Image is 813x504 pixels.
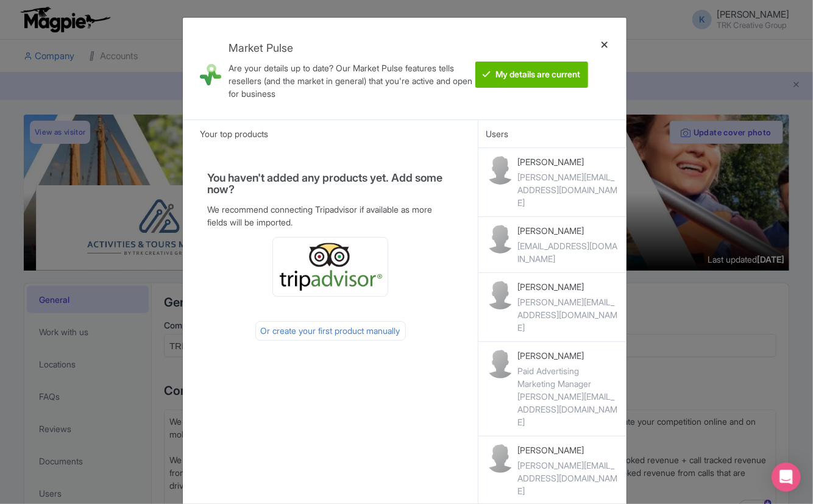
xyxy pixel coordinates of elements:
[486,444,515,473] img: contact-b11cc6e953956a0c50a2f97983291f06.png
[207,203,454,229] p: We recommend connecting Tripadvisor if available as more fields will be imported.
[207,172,454,196] h4: You haven't added any products yet. Add some now?
[772,463,801,492] div: Open Intercom Messenger
[255,321,406,341] div: Or create your first product manually
[278,243,383,291] img: ta_logo-885a1c64328048f2535e39284ba9d771.png
[517,155,619,168] p: [PERSON_NAME]
[517,444,619,456] p: [PERSON_NAME]
[517,459,619,497] div: [PERSON_NAME][EMAIL_ADDRESS][DOMAIN_NAME]
[517,390,619,428] div: [PERSON_NAME][EMAIL_ADDRESS][DOMAIN_NAME]
[475,62,588,88] btn: My details are current
[229,42,473,54] h4: Market Pulse
[517,364,619,390] div: Paid Advertising Marketing Manager
[183,119,478,147] div: Your top products
[229,62,473,100] div: Are your details up to date? Our Market Pulse features tells resellers (and the market in general...
[478,119,627,147] div: Users
[517,349,619,362] p: [PERSON_NAME]
[517,240,619,265] div: [EMAIL_ADDRESS][DOMAIN_NAME]
[517,296,619,334] div: [PERSON_NAME][EMAIL_ADDRESS][DOMAIN_NAME]
[486,280,515,310] img: contact-b11cc6e953956a0c50a2f97983291f06.png
[486,155,515,185] img: contact-b11cc6e953956a0c50a2f97983291f06.png
[517,224,619,237] p: [PERSON_NAME]
[517,280,619,293] p: [PERSON_NAME]
[486,349,515,378] img: contact-b11cc6e953956a0c50a2f97983291f06.png
[200,49,221,100] img: market_pulse-1-0a5220b3d29e4a0de46fb7534bebe030.svg
[517,171,619,209] div: [PERSON_NAME][EMAIL_ADDRESS][DOMAIN_NAME]
[486,224,515,254] img: contact-b11cc6e953956a0c50a2f97983291f06.png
